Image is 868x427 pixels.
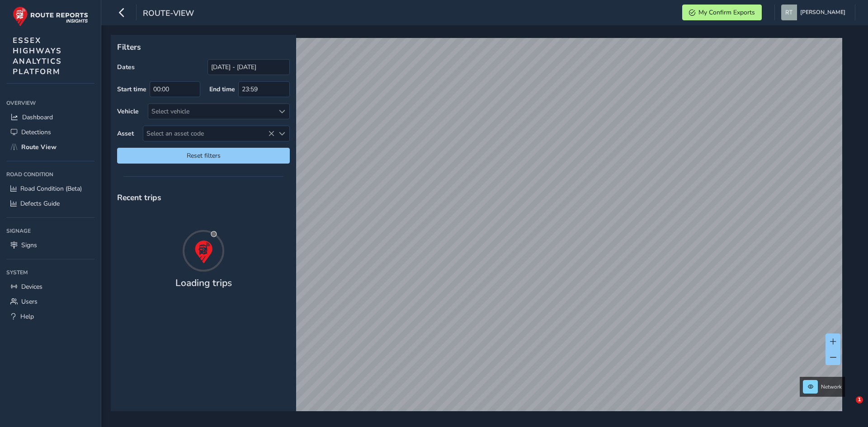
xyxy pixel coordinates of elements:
[114,38,842,422] canvas: Map
[6,266,94,279] div: System
[21,143,57,151] span: Route View
[20,199,60,208] span: Defects Guide
[800,5,845,20] span: [PERSON_NAME]
[21,297,38,306] span: Users
[21,241,37,249] span: Signs
[117,107,139,116] label: Vehicle
[6,238,94,253] a: Signs
[13,6,88,27] img: rr logo
[6,309,94,324] a: Help
[698,8,755,17] span: My Confirm Exports
[837,396,859,418] iframe: Intercom live chat
[781,5,797,20] img: diamond-layout
[6,168,94,181] div: Road Condition
[117,85,146,94] label: Start time
[13,35,62,77] span: ESSEX HIGHWAYS ANALYTICS PLATFORM
[117,41,290,53] p: Filters
[6,140,94,155] a: Route View
[20,184,82,193] span: Road Condition (Beta)
[124,151,283,160] span: Reset filters
[781,5,849,20] button: [PERSON_NAME]
[209,85,235,94] label: End time
[117,129,134,138] label: Asset
[20,312,34,321] span: Help
[22,113,53,122] span: Dashboard
[6,110,94,125] a: Dashboard
[6,196,94,211] a: Defects Guide
[6,181,94,196] a: Road Condition (Beta)
[117,148,290,164] button: Reset filters
[6,96,94,110] div: Overview
[274,126,289,141] div: Select an asset code
[117,63,135,71] label: Dates
[175,277,232,289] h4: Loading trips
[143,8,194,20] span: route-view
[6,294,94,309] a: Users
[682,5,762,20] button: My Confirm Exports
[117,192,161,203] span: Recent trips
[6,125,94,140] a: Detections
[6,279,94,294] a: Devices
[148,104,274,119] div: Select vehicle
[6,224,94,238] div: Signage
[21,128,51,136] span: Detections
[143,126,274,141] span: Select an asset code
[21,282,42,291] span: Devices
[821,383,842,390] span: Network
[856,396,863,404] span: 1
